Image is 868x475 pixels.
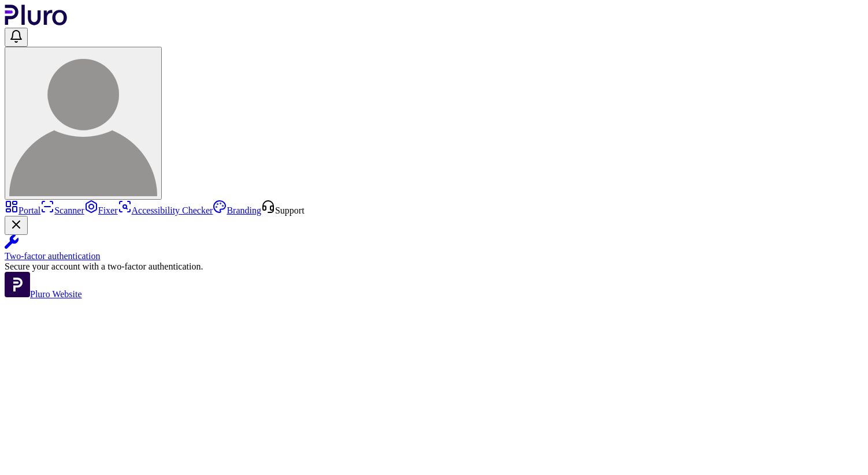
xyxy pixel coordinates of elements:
a: Accessibility Checker [118,205,213,215]
a: Branding [213,205,261,215]
button: Open notifications, you have undefined new notifications [5,28,28,47]
a: Scanner [40,205,84,215]
button: Close Two-factor authentication notification [5,216,28,235]
a: Fixer [84,205,118,215]
div: Two-factor authentication [5,251,863,261]
a: Open Support screen [261,205,305,215]
a: Logo [5,17,68,27]
a: Portal [5,205,40,215]
button: User avatar [5,47,162,200]
aside: Sidebar menu [5,200,863,300]
a: Two-factor authentication [5,235,863,261]
a: Open Pluro Website [5,289,82,299]
img: User avatar [9,48,157,196]
div: Secure your account with a two-factor authentication. [5,261,863,272]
